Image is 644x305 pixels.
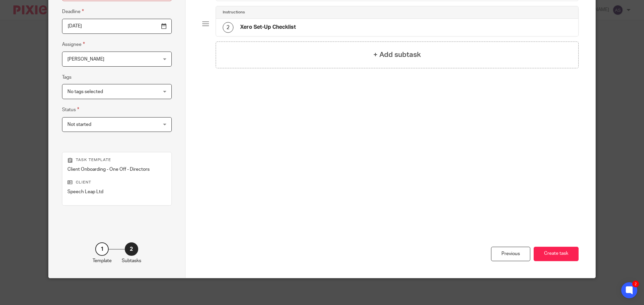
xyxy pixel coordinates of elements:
[223,10,245,15] h4: Instructions
[67,57,104,62] span: [PERSON_NAME]
[125,242,138,256] div: 2
[95,242,109,256] div: 1
[67,89,103,94] span: No tags selected
[62,41,85,48] label: Assignee
[67,157,166,163] p: Task template
[62,106,79,113] label: Status
[67,122,91,127] span: Not started
[62,8,84,15] label: Deadline
[122,257,141,264] p: Subtasks
[62,74,71,81] label: Tags
[67,180,166,185] p: Client
[373,50,421,60] h4: + Add subtask
[240,24,296,31] h4: Xero Set-Up Checklist
[67,166,166,173] p: Client Onboarding - One Off - Directors
[632,281,639,287] div: 2
[62,19,172,34] input: Use the arrow keys to pick a date
[534,247,579,261] button: Create task
[491,247,530,261] div: Previous
[93,257,112,264] p: Template
[223,22,233,33] div: 2
[67,188,166,195] p: Speech Leap Ltd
